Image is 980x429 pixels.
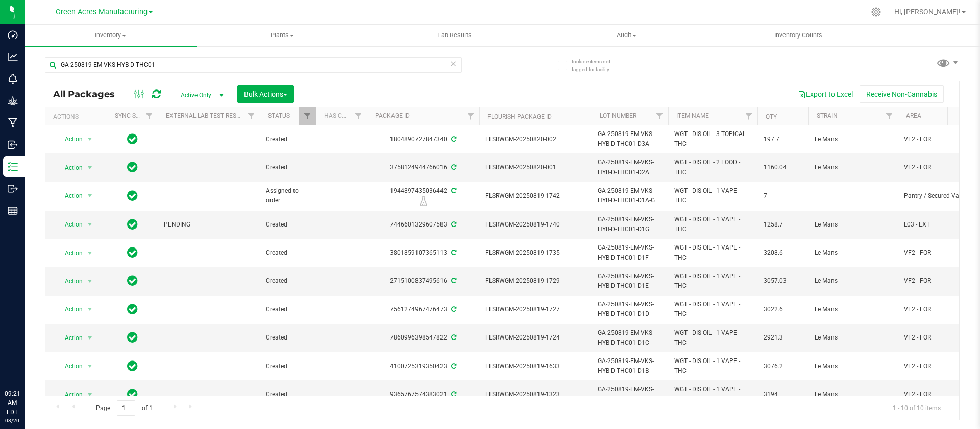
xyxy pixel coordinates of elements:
[598,215,662,234] span: GA-250819-EM-VKS-HYB-D-THC01-D1G
[572,58,623,73] span: Include items not tagged for facility
[24,25,197,46] a: Inventory
[53,113,103,120] div: Actions
[87,400,161,416] span: Page of 1
[56,388,83,402] span: Action
[127,245,138,260] span: In Sync
[815,362,892,371] span: Le Mans
[266,220,310,230] span: Created
[8,74,18,84] inline-svg: Monitoring
[713,25,885,46] a: Inventory Counts
[127,330,138,345] span: In Sync
[598,385,662,404] span: GA-250819-EM-VKS-HYB-D-THC01-D1A
[764,248,802,258] span: 3208.6
[84,359,96,373] span: select
[904,248,968,258] span: VF2 - FOR
[485,276,585,286] span: FLSRWGM-20250819-1729
[127,359,138,373] span: In Sync
[365,196,481,206] div: R&D Lab Sample
[45,57,462,73] input: Search Package ID, Item Name, SKU, Lot or Part Number...
[127,217,138,232] span: In Sync
[764,134,802,144] span: 197.7
[141,107,158,125] a: Filter
[53,88,125,100] span: All Packages
[8,184,18,194] inline-svg: Outbound
[487,113,552,120] a: Flourish Package ID
[266,163,310,172] span: Created
[30,346,42,358] iframe: Resource center unread badge
[904,191,968,201] span: Pantry / Secured Vault
[350,107,367,125] a: Filter
[56,274,83,288] span: Action
[674,356,751,376] span: WGT - DIS OIL - 1 VAPE - THC
[450,187,456,194] span: Sync from Compliance System
[764,305,802,314] span: 3022.6
[84,246,96,260] span: select
[904,362,968,371] span: VF2 - FOR
[127,274,138,288] span: In Sync
[904,163,968,172] span: VF2 - FOR
[316,107,367,125] th: Has COA
[365,186,481,206] div: 1944897435036442
[766,113,777,120] a: Qty
[84,189,96,203] span: select
[365,134,481,144] div: 1804890727847340
[541,31,712,40] span: Audit
[541,25,713,46] a: Audit
[365,220,481,230] div: 7446601329607583
[791,85,860,103] button: Export to Excel
[56,132,83,146] span: Action
[815,390,892,399] span: Le Mans
[266,333,310,343] span: Created
[674,300,751,319] span: WGT - DIS OIL - 1 VAPE - THC
[815,134,892,144] span: Le Mans
[600,112,636,119] a: Lot Number
[197,31,368,40] span: Plants
[815,220,892,230] span: Le Mans
[56,246,83,260] span: Action
[904,134,968,144] span: VF2 - FOR
[8,206,18,216] inline-svg: Reports
[266,248,310,258] span: Created
[237,85,294,103] button: Bulk Actions
[127,302,138,317] span: In Sync
[815,248,892,258] span: Le Mans
[598,328,662,348] span: GA-250819-EM-VKS-HYB-D-THC01-D1C
[266,134,310,144] span: Created
[365,163,481,172] div: 3758124944766016
[450,277,456,284] span: Sync from Compliance System
[906,112,921,119] a: Area
[904,333,968,343] span: VF2 - FOR
[817,112,838,119] a: Strain
[5,389,20,417] p: 09:21 AM EDT
[450,136,456,143] span: Sync from Compliance System
[197,25,369,46] a: Plants
[56,161,83,175] span: Action
[244,90,287,98] span: Bulk Actions
[365,362,481,371] div: 4100725319350423
[674,243,751,262] span: WGT - DIS OIL - 1 VAPE - THC
[598,186,662,206] span: GA-250819-EM-VKS-HYB-D-THC01-D1A-G
[450,306,456,313] span: Sync from Compliance System
[485,390,585,399] span: FLSRWGM-20250819-1323
[450,391,456,398] span: Sync from Compliance System
[674,186,751,206] span: WGT - DIS OIL - 1 VAPE - THC
[764,333,802,343] span: 2921.3
[8,140,18,150] inline-svg: Inbound
[764,220,802,230] span: 1258.7
[674,215,751,234] span: WGT - DIS OIL - 1 VAPE - THC
[485,220,585,230] span: FLSRWGM-20250819-1740
[815,305,892,314] span: Le Mans
[84,161,96,175] span: select
[266,305,310,314] span: Created
[485,134,585,144] span: FLSRWGM-20250820-002
[450,164,456,171] span: Sync from Compliance System
[5,417,20,424] p: 08/20
[56,217,83,232] span: Action
[764,191,802,201] span: 7
[365,305,481,314] div: 7561274967476473
[450,334,456,341] span: Sync from Compliance System
[485,333,585,343] span: FLSRWGM-20250819-1724
[870,7,883,17] div: Manage settings
[885,400,949,416] span: 1 - 10 of 10 items
[375,112,410,119] a: Package ID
